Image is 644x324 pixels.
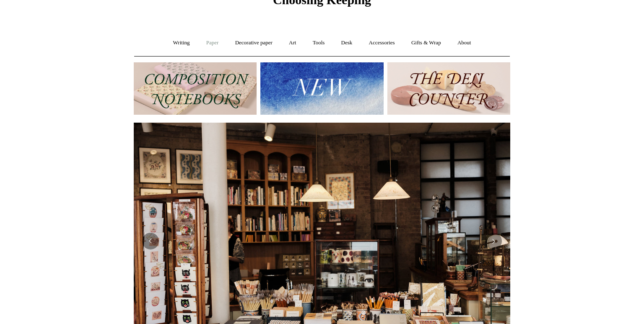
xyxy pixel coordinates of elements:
[134,62,257,115] img: 202302 Composition ledgers.jpg__PID:69722ee6-fa44-49dd-a067-31375e5d54ec
[404,32,449,54] a: Gifts & Wrap
[260,62,383,115] img: New.jpg__PID:f73bdf93-380a-4a35-bcfe-7823039498e1
[199,32,226,54] a: Paper
[142,233,159,249] button: Previous
[361,32,402,54] a: Accessories
[228,32,280,54] a: Decorative paper
[166,32,197,54] a: Writing
[485,233,502,249] button: Next
[281,32,304,54] a: Art
[334,32,360,54] a: Desk
[387,62,510,115] img: The Deli Counter
[305,32,332,54] a: Tools
[450,32,479,54] a: About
